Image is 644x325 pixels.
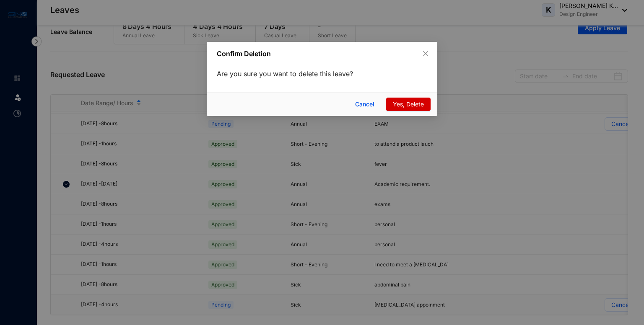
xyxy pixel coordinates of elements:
span: Cancel [355,100,374,109]
button: Cancel [349,98,383,111]
p: Confirm Deletion [217,49,375,59]
span: close [422,50,429,57]
span: Yes, Delete [393,100,424,109]
p: Are you sure you want to delete this leave? [217,69,427,79]
button: Close [421,49,430,58]
button: Yes, Delete [386,98,431,111]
